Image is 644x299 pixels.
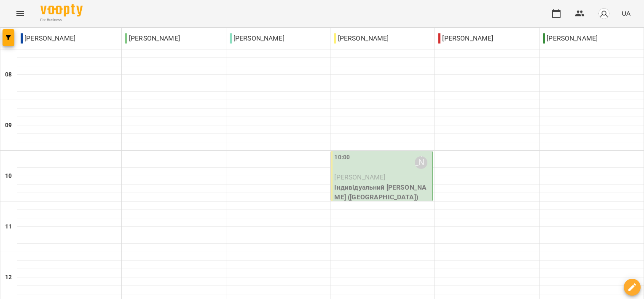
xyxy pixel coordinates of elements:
h6: 09 [5,121,12,130]
p: Індивідуальний [PERSON_NAME] ([GEOGRAPHIC_DATA]) [334,182,431,202]
p: [PERSON_NAME] [334,33,389,43]
h6: 11 [5,222,12,231]
span: For Business [40,17,83,23]
h6: 12 [5,273,12,282]
h6: 10 [5,171,12,181]
h6: 08 [5,70,12,79]
span: UA [622,9,631,18]
p: [PERSON_NAME] [125,33,180,43]
button: Menu [10,3,30,24]
img: Voopty Logo [40,4,83,16]
label: 10:00 [334,153,350,162]
p: [PERSON_NAME] [21,33,75,43]
button: UA [618,5,634,21]
p: [PERSON_NAME] [438,33,493,43]
p: [PERSON_NAME] [230,33,284,43]
div: Вікторія Чорна [415,156,427,169]
img: avatar_s.png [598,8,610,19]
span: [PERSON_NAME] [334,173,385,181]
p: [PERSON_NAME] [543,33,598,43]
